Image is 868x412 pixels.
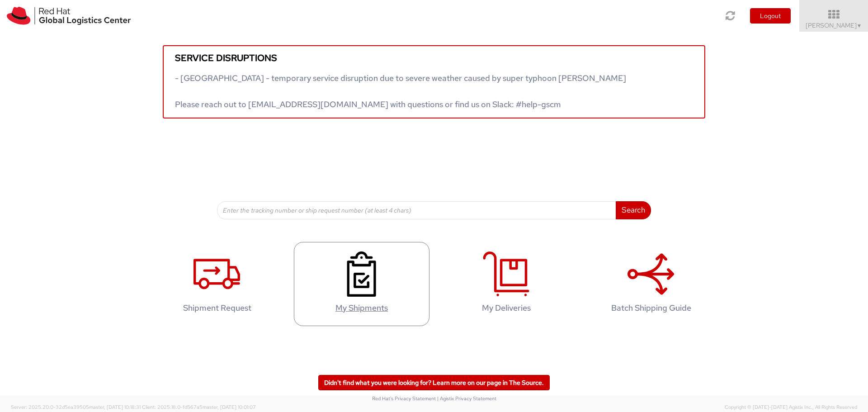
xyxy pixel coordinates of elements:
span: master, [DATE] 10:18:31 [89,404,141,410]
a: Batch Shipping Guide [583,242,719,327]
a: Didn't find what you were looking for? Learn more on our page in The Source. [318,375,550,390]
img: rh-logistics-00dfa346123c4ec078e1.svg [7,7,131,25]
span: - [GEOGRAPHIC_DATA] - temporary service disruption due to severe weather caused by super typhoon ... [175,73,626,109]
span: Server: 2025.20.0-32d5ea39505 [11,404,141,410]
h4: My Shipments [303,303,420,313]
button: Search [616,201,651,219]
a: My Deliveries [439,242,574,327]
h5: Service disruptions [175,53,693,63]
a: | Agistix Privacy Statement [437,395,496,402]
h4: Batch Shipping Guide [593,303,709,313]
input: Enter the tracking number or ship request number (at least 4 chars) [217,201,616,219]
button: Logout [750,8,791,24]
a: Shipment Request [149,242,285,327]
span: Client: 2025.18.0-fd567a5 [142,404,256,410]
h4: Shipment Request [159,303,275,313]
a: Service disruptions - [GEOGRAPHIC_DATA] - temporary service disruption due to severe weather caus... [163,45,705,118]
span: Copyright © [DATE]-[DATE] Agistix Inc., All Rights Reserved [725,404,857,411]
span: ▼ [857,22,862,29]
h4: My Deliveries [448,303,565,313]
a: Red Hat's Privacy Statement [372,395,436,402]
span: master, [DATE] 10:01:07 [203,404,256,410]
span: [PERSON_NAME] [806,21,862,29]
a: My Shipments [294,242,429,327]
